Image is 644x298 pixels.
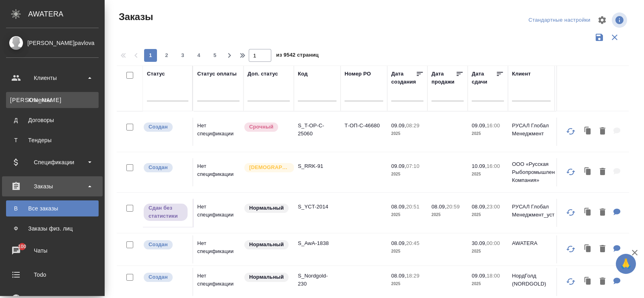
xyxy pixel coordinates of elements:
[143,162,188,173] div: Выставляется автоматически при создании заказа
[2,265,103,285] a: Todo
[487,204,500,210] p: 23:00
[472,240,487,246] p: 30.09,
[10,204,95,212] div: Все заказы
[391,211,423,219] p: 2025
[193,235,244,263] td: Нет спецификации
[406,240,419,246] p: 20:45
[147,70,165,78] div: Статус
[176,49,189,62] button: 3
[391,204,406,210] p: 08.09,
[580,241,596,257] button: Клонировать
[580,164,596,180] button: Клонировать
[526,14,592,27] div: split button
[249,273,284,281] p: Нормальный
[391,170,423,178] p: 2025
[208,49,221,62] button: 5
[298,122,336,138] p: S_T-OP-C-25060
[192,51,205,59] span: 4
[431,211,464,219] p: 2025
[391,130,423,138] p: 2025
[6,39,99,47] div: [PERSON_NAME]pavlova
[193,199,244,227] td: Нет спецификации
[487,122,500,129] p: 16:00
[249,241,284,249] p: Нормальный
[472,163,487,169] p: 10.09,
[10,96,95,104] div: Клиенты
[149,204,183,220] p: Сдан без статистики
[6,220,99,237] a: ФЗаказы физ. лиц
[616,254,636,274] button: 🙏
[10,136,95,144] div: Тендеры
[512,70,530,78] div: Клиент
[446,204,460,210] p: 20:59
[580,274,596,290] button: Клонировать
[607,30,622,45] button: Сбросить фильтры
[143,122,188,133] div: Выставляется автоматически при создании заказа
[612,12,629,28] span: Посмотреть информацию
[143,203,188,222] div: Выставляет ПМ, когда заказ сдан КМу, но начисления еще не проведены
[208,51,221,59] span: 5
[580,204,596,221] button: Клонировать
[193,118,244,146] td: Нет спецификации
[561,239,580,259] button: Обновить
[10,225,95,233] div: Заказы физ. лиц
[391,122,406,129] p: 09.09,
[592,10,612,30] span: Настроить таблицу
[192,49,205,62] button: 4
[244,162,290,173] div: Выставляется автоматически для первых 3 заказов нового контактного лица. Особое внимание
[561,272,580,291] button: Обновить
[512,122,551,138] p: РУСАЛ Глобал Менеджмент
[6,92,99,108] a: [PERSON_NAME]Клиенты
[6,269,99,281] div: Todo
[149,123,168,131] p: Создан
[596,274,609,290] button: Удалить
[599,116,638,148] p: Акционерное общество «РУССКИЙ АЛЮМИНИ...
[298,239,336,247] p: S_AwA-1838
[6,132,99,148] a: ТТендеры
[561,162,580,182] button: Обновить
[472,130,504,138] p: 2025
[596,241,609,257] button: Удалить
[391,163,406,169] p: 09.09,
[512,203,551,219] p: РУСАЛ Глобал Менеджмент_уст
[472,122,487,129] p: 09.09,
[391,240,406,246] p: 08.09,
[249,204,284,212] p: Нормальный
[599,156,638,188] p: ООО "РУССКАЯ РЫБОПРОМЫШЛЕННАЯ КОМПАНИЯ"
[193,268,244,296] td: Нет спецификации
[249,163,289,171] p: [DEMOGRAPHIC_DATA]
[561,203,580,222] button: Обновить
[487,163,500,169] p: 16:00
[472,204,487,210] p: 08.09,
[391,273,406,279] p: 08.09,
[391,247,423,255] p: 2025
[472,211,504,219] p: 2025
[472,170,504,178] p: 2025
[472,247,504,255] p: 2025
[472,280,504,288] p: 2025
[176,51,189,59] span: 3
[512,272,551,288] p: НордГолд (NORDGOLD)
[244,122,290,133] div: Выставляется автоматически, если на указанный объем услуг необходимо больше времени в стандартном...
[431,70,456,86] div: Дата продажи
[406,204,419,210] p: 20:51
[592,30,607,45] button: Сохранить фильтры
[512,239,551,247] p: AWATERA
[244,272,290,283] div: Статус по умолчанию для стандартных заказов
[6,200,99,216] a: ВВсе заказы
[298,70,308,78] div: Код
[2,241,103,261] a: 100Чаты
[406,122,419,129] p: 08:29
[596,204,609,221] button: Удалить
[619,255,633,272] span: 🙏
[149,273,168,281] p: Создан
[431,204,446,210] p: 08.09,
[406,273,419,279] p: 18:29
[561,122,580,141] button: Обновить
[596,123,609,140] button: Удалить
[512,160,551,184] p: ООО «Русская Рыбопромышленная Компания»
[406,163,419,169] p: 07:10
[487,273,500,279] p: 18:00
[391,280,423,288] p: 2025
[487,240,500,246] p: 00:00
